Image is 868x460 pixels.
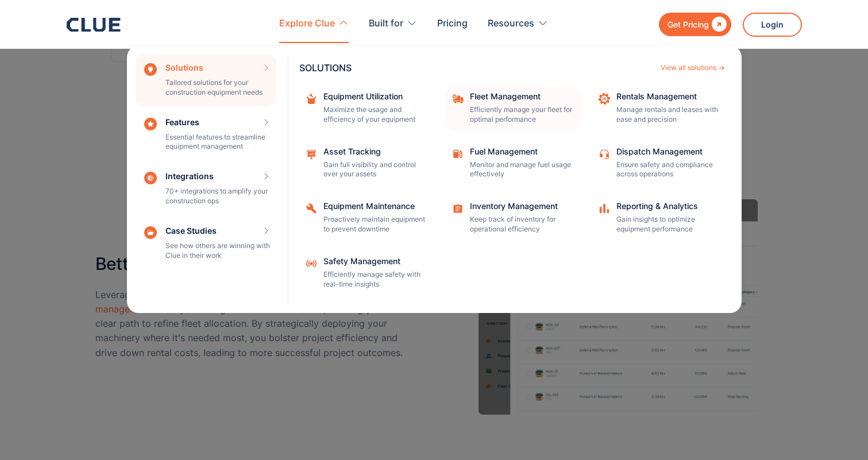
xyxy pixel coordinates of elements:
img: Repairing icon [305,202,318,215]
p: Leverage Clue’s tailored reports to bring precision to your . Our system flags under-utilized ass... [95,288,406,360]
p: Efficiently manage safety with real-time insights [323,270,427,289]
img: Safety Management [305,257,318,270]
div:  [709,17,727,32]
img: fleet repair icon [452,92,464,105]
p: Ensure safety and compliance across operations [616,160,720,180]
div: Equipment Utilization [323,92,427,100]
div: Get Pricing [668,17,709,32]
img: repairing box icon [305,92,318,105]
img: Maintenance management icon [305,148,318,160]
a: Rentals ManagementManage rentals and leases with ease and precision [592,87,727,130]
img: Task checklist icon [452,202,464,215]
nav: Explore Clue [67,43,802,313]
a: Fleet ManagementEfficiently manage your fleet for optimal performance [446,87,581,130]
a: Pricing [437,6,468,42]
a: Dispatch ManagementEnsure safety and compliance across operations [592,142,727,185]
div: SOLUTIONS [299,63,655,72]
div: View all solutions [661,64,716,71]
div: Dispatch Management [616,148,720,156]
div: Fleet Management [470,92,573,100]
div: Equipment Maintenance [323,202,427,210]
a: Reporting & AnalyticsGain insights to optimize equipment performance [592,196,727,240]
a: Fuel ManagementMonitor and manage fuel usage effectively [446,142,581,185]
div: Rentals Management [616,92,720,100]
div: Resources [488,6,548,42]
a: View all solutions [661,64,724,71]
img: fleet fuel icon [452,148,464,160]
div: Built for [369,6,403,42]
div: Explore Clue [279,6,335,42]
img: repair icon image [598,92,611,105]
img: analytics icon [598,202,611,215]
div: Built for [369,6,417,42]
p: Gain insights to optimize equipment performance [616,215,720,234]
p: Keep track of inventory for operational efficiency [470,215,573,234]
p: Maximize the usage and efficiency of your equipment [323,105,427,125]
a: Login [743,13,802,37]
div: Explore Clue [279,6,349,42]
p: Gain full visibility and control over your assets [323,160,427,180]
p: Manage rentals and leases with ease and precision [616,105,720,125]
div: Fuel Management [470,148,573,156]
div: Resources [488,6,534,42]
img: Customer support icon [598,148,611,160]
a: Safety ManagementEfficiently manage safety with real-time insights [299,252,434,295]
div: Safety Management [323,257,427,265]
p: Proactively maintain equipment to prevent downtime [323,215,427,234]
a: Get Pricing [659,13,731,36]
p: Monitor and manage fuel usage effectively [470,160,573,180]
div: Inventory Management [470,202,573,210]
div: Asset Tracking [323,148,427,156]
div: Reporting & Analytics [616,202,720,210]
a: Equipment MaintenanceProactively maintain equipment to prevent downtime [299,196,434,240]
a: Equipment UtilizationMaximize the usage and efficiency of your equipment [299,87,434,130]
a: Inventory ManagementKeep track of inventory for operational efficiency [446,196,581,240]
a: Asset TrackingGain full visibility and control over your assets [299,142,434,185]
p: Efficiently manage your fleet for optimal performance [470,105,573,125]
